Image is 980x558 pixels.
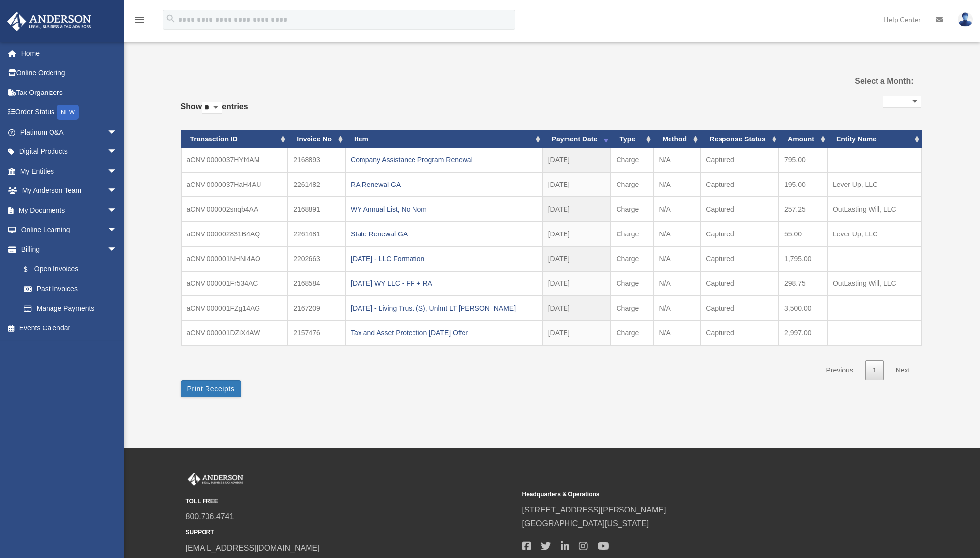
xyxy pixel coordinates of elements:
[186,473,245,486] img: Anderson Advisors Platinum Portal
[543,130,611,148] th: Payment Date: activate to sort column ascending
[611,130,653,148] th: Type: activate to sort column ascending
[653,148,700,172] td: N/A
[700,172,779,197] td: Captured
[288,148,345,172] td: 2168893
[700,130,779,148] th: Response Status: activate to sort column ascending
[779,246,827,271] td: 1,795.00
[181,222,288,246] td: aCNVI000002831B4AQ
[700,321,779,345] td: Captured
[14,279,127,299] a: Past Invoices
[827,271,922,296] td: OutLasting Will, LLC
[7,200,132,220] a: My Documentsarrow_drop_down
[288,172,345,197] td: 2261482
[779,296,827,321] td: 3,500.00
[611,246,653,271] td: Charge
[611,148,653,172] td: Charge
[653,246,700,271] td: N/A
[7,161,132,181] a: My Entitiesarrow_drop_down
[351,277,537,290] div: [DATE] WY LLC - FF + RA
[611,172,653,197] td: Charge
[543,321,611,345] td: [DATE]
[7,83,132,102] a: Tax Organizers
[543,148,611,172] td: [DATE]
[7,63,132,83] a: Online Ordering
[288,321,345,345] td: 2157476
[700,197,779,222] td: Captured
[134,14,146,26] i: menu
[29,263,34,276] span: $
[653,321,700,345] td: N/A
[543,222,611,246] td: [DATE]
[186,527,516,538] small: SUPPORT
[107,122,127,142] span: arrow_drop_down
[14,259,132,279] a: $Open Invoices
[653,197,700,222] td: N/A
[700,271,779,296] td: Captured
[181,321,288,345] td: aCNVI000001DZiX4AW
[779,222,827,246] td: 55.00
[7,220,132,240] a: Online Learningarrow_drop_down
[7,122,132,142] a: Platinum Q&Aarrow_drop_down
[181,246,288,271] td: aCNVI000001NHNl4AO
[288,222,345,246] td: 2261481
[7,44,132,63] a: Home
[700,246,779,271] td: Captured
[779,271,827,296] td: 298.75
[700,148,779,172] td: Captured
[779,130,827,148] th: Amount: activate to sort column ascending
[7,181,132,201] a: My Anderson Teamarrow_drop_down
[611,271,653,296] td: Charge
[288,246,345,271] td: 2202663
[351,227,537,241] div: State Renewal GA
[653,130,700,148] th: Method: activate to sort column ascending
[779,197,827,222] td: 257.25
[181,197,288,222] td: aCNVI000002snqb4AA
[653,271,700,296] td: N/A
[57,105,79,120] div: NEW
[7,142,132,162] a: Digital Productsarrow_drop_down
[827,130,922,148] th: Entity Name: activate to sort column ascending
[7,102,132,123] a: Order StatusNEW
[805,74,913,88] label: Select a Month:
[653,222,700,246] td: N/A
[181,296,288,321] td: aCNVI000001FZg14AG
[700,222,779,246] td: Captured
[186,512,234,521] a: 800.706.4741
[543,197,611,222] td: [DATE]
[181,148,288,172] td: aCNVI0000037HYf4AM
[351,301,537,315] div: [DATE] - Living Trust (S), Unlmt LT [PERSON_NAME]
[700,296,779,321] td: Captured
[958,12,973,27] img: User Pic
[543,296,611,321] td: [DATE]
[186,544,320,552] a: [EMAIL_ADDRESS][DOMAIN_NAME]
[134,17,146,26] a: menu
[107,200,127,221] span: arrow_drop_down
[181,130,288,148] th: Transaction ID: activate to sort column ascending
[186,496,516,507] small: TOLL FREE
[181,271,288,296] td: aCNVI000001Fr534AC
[107,142,127,162] span: arrow_drop_down
[181,380,241,397] button: Print Receipts
[351,326,537,340] div: Tax and Asset Protection [DATE] Offer
[543,172,611,197] td: [DATE]
[351,153,537,167] div: Company Assistance Program Renewal
[827,197,922,222] td: OutLasting Will, LLC
[611,197,653,222] td: Charge
[888,360,918,380] a: Next
[107,220,127,240] span: arrow_drop_down
[522,506,666,514] a: [STREET_ADDRESS][PERSON_NAME]
[351,202,537,216] div: WY Annual List, No Nom
[827,222,922,246] td: Lever Up, LLC
[288,130,345,148] th: Invoice No: activate to sort column ascending
[14,299,132,319] a: Manage Payments
[107,181,127,201] span: arrow_drop_down
[779,148,827,172] td: 795.00
[653,172,700,197] td: N/A
[4,12,94,31] img: Anderson Advisors Platinum Portal
[779,172,827,197] td: 195.00
[181,172,288,197] td: aCNVI0000037HaH4AU
[7,318,132,338] a: Events Calendar
[288,271,345,296] td: 2168584
[351,252,537,266] div: [DATE] - LLC Formation
[7,239,132,259] a: Billingarrow_drop_down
